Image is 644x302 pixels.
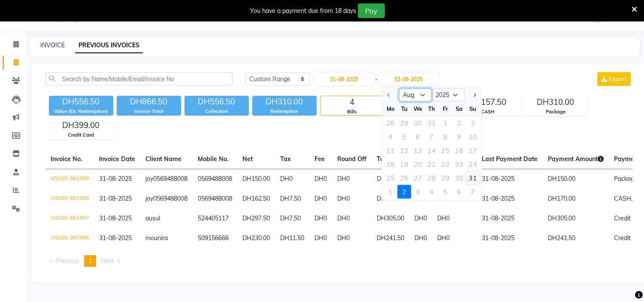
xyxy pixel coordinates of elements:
[45,189,94,209] td: V/2025-26/1958
[237,189,275,209] td: DH162.50
[252,108,317,115] div: Redemption
[193,209,237,229] td: 524405117
[597,72,631,86] button: Export
[145,214,160,222] span: ausul
[332,169,372,189] td: DH0
[372,209,409,229] td: DH305.00
[438,185,452,198] div: Friday, September 5, 2025
[456,108,520,116] div: CASH
[482,155,538,163] span: Last Payment Date
[99,155,135,163] span: Invoice Date
[466,185,480,198] div: Sunday, September 7, 2025
[117,96,181,108] div: DH866.50
[145,155,181,163] span: Client Name
[614,175,638,183] span: Package
[193,229,237,248] td: 509156666
[153,195,187,202] span: 0569488008
[153,175,187,183] span: 0569488008
[45,255,632,267] nav: Pagination
[145,175,153,183] span: joy
[432,209,477,229] td: DH0
[252,96,317,108] div: DH310.00
[477,189,543,209] td: 31-08-2025
[198,155,229,163] span: Mobile No.
[145,195,153,202] span: joy
[466,102,480,116] div: Su
[275,229,309,248] td: DH11.50
[51,155,82,163] span: Invoice No.
[45,169,94,189] td: V/2025-26/1959
[99,195,132,202] span: 31-08-2025
[193,189,237,209] td: 0569488008
[397,102,411,116] div: Tu
[411,102,425,116] div: We
[397,185,411,198] div: 2
[117,108,181,115] div: Invoice Total
[432,88,464,101] select: Select year
[543,209,609,229] td: DH305.00
[275,189,309,209] td: DH7.50
[56,257,79,265] span: Previous
[101,257,114,265] span: Next
[432,229,477,248] td: DH0
[524,108,587,116] div: Package
[452,102,466,116] div: Sa
[452,185,466,198] div: 6
[548,155,604,163] span: Payment Amount
[280,155,291,163] span: Tax
[237,229,275,248] td: DH230.00
[75,38,143,53] a: PREVIOUS INVOICES
[452,185,466,198] div: Saturday, September 6, 2025
[466,171,480,185] div: Sunday, August 31, 2025
[88,257,92,265] span: 1
[409,209,432,229] td: DH0
[543,169,609,189] td: DH150.00
[314,73,374,85] input: Start Date
[320,96,384,108] div: 4
[372,189,409,209] td: DH170.00
[49,119,113,131] div: DH399.00
[397,185,411,198] div: Tuesday, September 2, 2025
[45,229,94,248] td: V/2025-26/1956
[477,209,543,229] td: 31-08-2025
[184,96,249,108] div: DH556.50
[456,96,520,108] div: DH157.50
[614,195,632,202] span: CASH,
[337,155,366,163] span: Round Off
[99,214,132,222] span: 31-08-2025
[372,229,409,248] td: DH241.50
[384,185,397,198] div: 1
[242,155,253,163] span: Net
[275,169,309,189] td: DH0
[309,169,332,189] td: DH0
[250,6,356,15] div: You have a payment due from 18 days
[309,229,332,248] td: DH0
[372,169,409,189] td: DH150.00
[466,185,480,198] div: 7
[399,88,432,101] select: Select month
[477,169,543,189] td: 31-08-2025
[425,102,438,116] div: Th
[45,72,233,85] input: Search by Name/Mobile/Email/Invoice No
[99,234,132,242] span: 31-08-2025
[49,96,113,108] div: DH556.50
[438,102,452,116] div: Fr
[543,229,609,248] td: DH241.50
[411,185,425,198] div: 3
[411,185,425,198] div: Wednesday, September 3, 2025
[524,96,587,108] div: DH310.00
[309,189,332,209] td: DH0
[358,3,385,18] button: Pay
[314,155,325,163] span: Fee
[45,209,94,229] td: V/2025-26/1957
[466,171,480,185] div: 31
[409,229,432,248] td: DH0
[49,131,113,139] div: Credit Card
[477,229,543,248] td: 31-08-2025
[184,108,249,115] div: Collection
[49,108,113,115] div: Value (Ex. Redemption)
[384,185,397,198] div: Monday, September 1, 2025
[193,169,237,189] td: 0569488008
[377,155,391,163] span: Total
[332,189,372,209] td: DH0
